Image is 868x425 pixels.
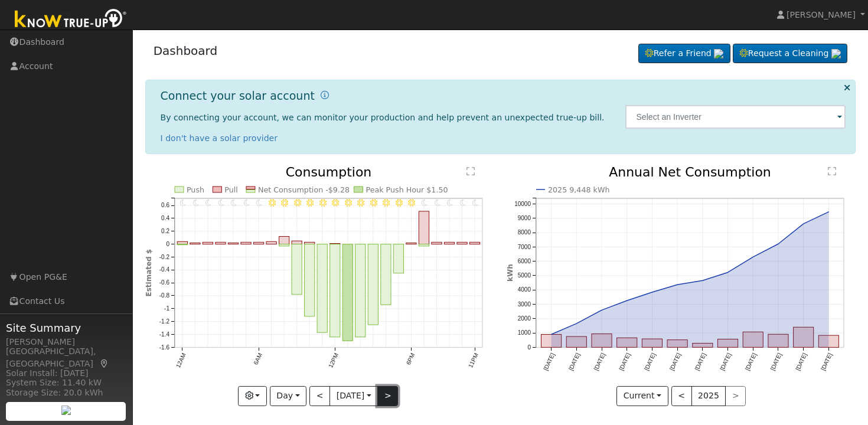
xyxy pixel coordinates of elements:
text: Annual Net Consumption [609,165,771,179]
text: 12AM [174,352,187,369]
text:  [466,166,475,176]
text: 2000 [518,315,531,322]
rect: onclick="" [819,336,839,348]
text: Peak Push Hour $1.50 [366,185,448,194]
span: By connecting your account, we can monitor your production and help prevent an unexpected true-up... [161,113,605,122]
i: 11AM - Clear [319,199,326,206]
circle: onclick="" [549,332,554,337]
span: Site Summary [6,320,126,336]
text: [DATE] [567,352,581,372]
text: 0 [166,241,169,247]
rect: onclick="" [203,243,213,244]
i: 7AM - Clear [268,199,275,206]
text: Consumption [285,165,371,179]
rect: onclick="" [381,244,391,305]
text: Pull [224,185,238,194]
rect: onclick="" [342,244,353,341]
rect: onclick="" [329,244,340,244]
rect: onclick="" [215,243,225,244]
text: 2025 9,448 kWh [548,185,610,194]
rect: onclick="" [279,237,289,244]
i: 4PM - Clear [383,199,390,206]
i: 12PM - Clear [332,199,339,206]
circle: onclick="" [599,308,604,313]
text: -0.8 [159,293,169,299]
button: Day [270,386,306,406]
text: -0.6 [159,280,169,286]
text: 0 [527,344,531,351]
i: 2AM - Clear [205,199,211,206]
rect: onclick="" [355,244,365,337]
rect: onclick="" [457,243,467,244]
rect: onclick="" [177,244,187,245]
text:  [828,166,836,176]
rect: onclick="" [406,243,416,244]
text: 6AM [252,352,263,366]
rect: onclick="" [317,244,327,333]
rect: onclick="" [228,243,238,244]
i: 4AM - Clear [231,199,237,206]
rect: onclick="" [743,332,763,348]
rect: onclick="" [592,334,612,348]
text: [DATE] [719,352,733,372]
a: Request a Cleaning [733,44,847,64]
i: 5PM - Clear [396,199,403,206]
circle: onclick="" [726,270,730,275]
text: -1.2 [159,318,169,325]
rect: onclick="" [432,243,442,244]
text: 0.4 [161,215,169,221]
text: 11PM [467,352,479,369]
rect: onclick="" [444,243,454,244]
text: [DATE] [694,352,707,372]
i: 3PM - Clear [370,199,377,206]
text: 10000 [514,201,531,207]
text: 1000 [518,330,531,336]
rect: onclick="" [177,242,187,244]
rect: onclick="" [667,340,687,348]
rect: onclick="" [419,244,429,246]
rect: onclick="" [718,339,738,348]
i: 7PM - Clear [422,199,428,206]
a: Refer a Friend [638,44,730,64]
text: [DATE] [795,352,808,372]
img: retrieve [61,406,71,415]
text: Push [187,185,204,194]
text: Estimated $ [145,249,153,297]
text: -1 [164,305,169,312]
i: 1PM - Clear [344,199,351,206]
text: 0.6 [161,202,169,209]
circle: onclick="" [574,322,579,326]
text: [DATE] [542,352,556,372]
div: [GEOGRAPHIC_DATA], [GEOGRAPHIC_DATA] [6,345,126,370]
div: Storage Size: 20.0 kWh [6,387,126,399]
text: 9000 [518,215,531,221]
div: Solar Install: [DATE] [6,367,126,380]
button: < [671,386,692,406]
rect: onclick="" [642,339,663,348]
text: [DATE] [820,352,833,372]
rect: onclick="" [393,244,403,273]
rect: onclick="" [266,242,276,244]
h1: Connect your solar account [161,89,315,103]
text: 6PM [405,352,416,366]
a: Map [99,359,110,368]
i: 1AM - Clear [192,199,198,206]
rect: onclick="" [541,335,562,348]
text: [DATE] [668,352,682,372]
img: retrieve [714,49,723,58]
text: 4000 [518,287,531,293]
rect: onclick="" [617,338,637,348]
rect: onclick="" [329,244,340,337]
rect: onclick="" [279,244,289,246]
i: 10AM - Clear [306,199,314,206]
text: kWh [506,264,514,282]
text: 6000 [518,258,531,264]
text: [DATE] [643,352,657,372]
text: [DATE] [769,352,783,372]
rect: onclick="" [419,211,429,244]
circle: onclick="" [700,279,705,283]
button: > [377,386,398,406]
circle: onclick="" [625,299,629,303]
i: 12AM - Clear [180,199,186,206]
text: [DATE] [618,352,632,372]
